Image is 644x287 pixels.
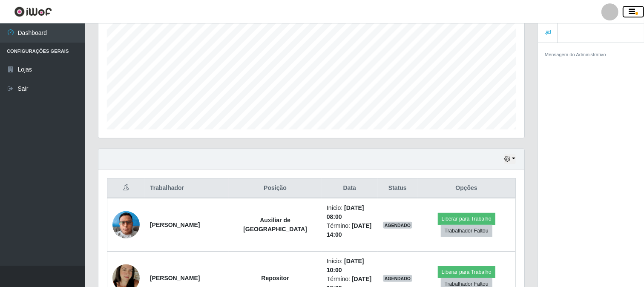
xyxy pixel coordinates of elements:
[545,52,606,57] small: Mensagem do Administrativo
[327,204,373,221] li: Início:
[145,178,229,198] th: Trabalhador
[417,178,515,198] th: Opções
[438,213,495,225] button: Liberar para Trabalho
[322,178,378,198] th: Data
[383,275,413,282] span: AGENDADO
[150,221,200,228] strong: [PERSON_NAME]
[383,222,413,229] span: AGENDADO
[438,266,495,278] button: Liberar para Trabalho
[327,257,373,275] li: Início:
[327,258,364,273] time: [DATE] 10:00
[327,204,364,220] time: [DATE] 08:00
[243,217,307,232] strong: Auxiliar de [GEOGRAPHIC_DATA]
[150,275,200,281] strong: [PERSON_NAME]
[441,225,492,237] button: Trabalhador Faltou
[327,221,373,239] li: Término:
[378,178,418,198] th: Status
[229,178,322,198] th: Posição
[261,275,289,281] strong: Repositor
[14,6,52,17] img: CoreUI Logo
[112,207,140,243] img: 1728993932002.jpeg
